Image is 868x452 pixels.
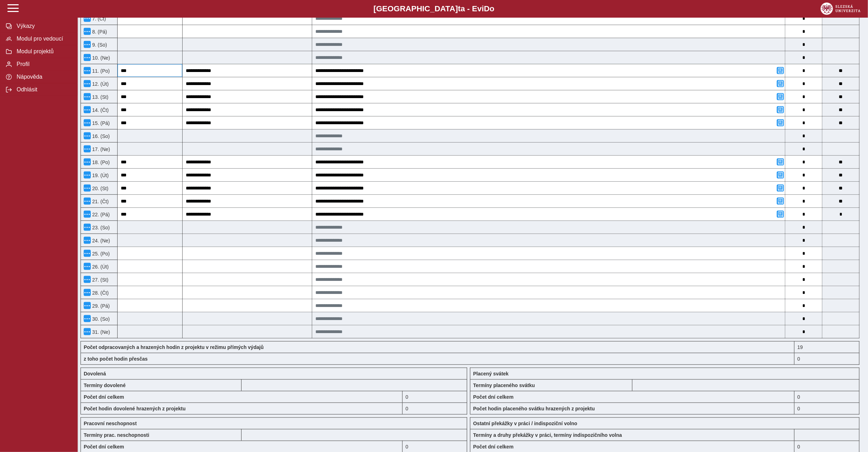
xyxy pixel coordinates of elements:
[473,382,535,388] b: Termíny placeného svátku
[777,171,784,179] button: Přidat poznámku
[84,28,91,35] button: Menu
[91,264,109,270] span: 26. (Út)
[84,93,91,100] button: Menu
[91,146,110,152] span: 17. (Ne)
[91,251,110,257] span: 25. (Po)
[91,199,109,204] span: 21. (Čt)
[84,444,124,450] b: Počet dní celkem
[473,406,595,411] b: Počet hodin placeného svátku hrazených z projektu
[14,74,72,80] span: Nápověda
[91,173,109,178] span: 19. (Út)
[91,133,110,139] span: 16. (So)
[84,276,91,283] button: Menu
[777,80,784,87] button: Přidat poznámku
[91,329,110,335] span: 31. (Ne)
[84,406,186,411] b: Počet hodin dovolené hrazených z projektu
[84,41,91,48] button: Menu
[84,421,137,426] b: Pracovní neschopnost
[777,93,784,100] button: Přidat poznámku
[777,106,784,113] button: Přidat poznámku
[91,94,108,100] span: 13. (St)
[490,4,495,13] span: o
[403,403,467,415] div: 0
[795,341,860,353] div: Je překročen smluvní úvazek hodin na rok. Smlouva: 19 h, vykázáno: 38 h!
[91,225,110,230] span: 23. (So)
[14,86,72,93] span: Odhlásit
[84,371,106,376] b: Dovolená
[84,250,91,257] button: Menu
[777,211,784,218] button: Přidat poznámku
[84,394,124,400] b: Počet dní celkem
[777,185,784,192] button: Přidat poznámku
[473,371,509,376] b: Placený svátek
[84,185,91,192] button: Menu
[84,315,91,322] button: Menu
[91,107,109,113] span: 14. (Čt)
[91,290,109,296] span: 28. (Čt)
[84,237,91,244] button: Menu
[795,353,860,365] div: 0
[84,432,149,438] b: Termíny prac. neschopnosti
[91,238,110,243] span: 24. (Ne)
[84,67,91,74] button: Menu
[473,444,513,450] b: Počet dní celkem
[473,432,622,438] b: Termíny a druhy překážky v práci, termíny indispozičního volna
[84,54,91,61] button: Menu
[84,119,91,126] button: Menu
[91,81,109,87] span: 12. (Út)
[91,42,107,48] span: 9. (So)
[84,356,148,362] b: z toho počet hodin přesčas
[91,159,110,165] span: 18. (Po)
[795,391,860,403] div: 0
[84,15,91,22] button: Menu
[777,67,784,74] button: Přidat poznámku
[84,80,91,87] button: Menu
[84,224,91,231] button: Menu
[777,119,784,126] button: Přidat poznámku
[91,316,110,322] span: 30. (So)
[84,132,91,139] button: Menu
[14,48,72,55] span: Modul projektů
[84,158,91,165] button: Menu
[84,328,91,335] button: Menu
[473,421,577,426] b: Ostatní překážky v práci / indispoziční volno
[84,198,91,205] button: Menu
[91,186,108,191] span: 20. (St)
[84,344,264,350] b: Počet odpracovaných a hrazených hodin z projektu v režimu přímých výdajů
[484,4,489,13] span: D
[795,403,860,415] div: 0
[777,158,784,165] button: Přidat poznámku
[91,29,107,35] span: 8. (Pá)
[84,382,126,388] b: Termíny dovolené
[84,171,91,179] button: Menu
[21,4,847,13] b: [GEOGRAPHIC_DATA] a - Evi
[14,61,72,67] span: Profil
[14,36,72,42] span: Modul pro vedoucí
[84,302,91,309] button: Menu
[84,289,91,296] button: Menu
[84,211,91,218] button: Menu
[777,198,784,205] button: Přidat poznámku
[14,23,72,29] span: Výkazy
[821,2,861,15] img: logo_web_su.png
[84,145,91,152] button: Menu
[458,4,460,13] span: t
[473,394,513,400] b: Počet dní celkem
[91,120,110,126] span: 15. (Pá)
[84,263,91,270] button: Menu
[91,16,106,22] span: 7. (Čt)
[91,303,110,309] span: 29. (Pá)
[91,212,110,217] span: 22. (Pá)
[403,391,467,403] div: 0
[84,106,91,113] button: Menu
[91,277,108,283] span: 27. (St)
[91,55,110,61] span: 10. (Ne)
[91,68,110,74] span: 11. (Po)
